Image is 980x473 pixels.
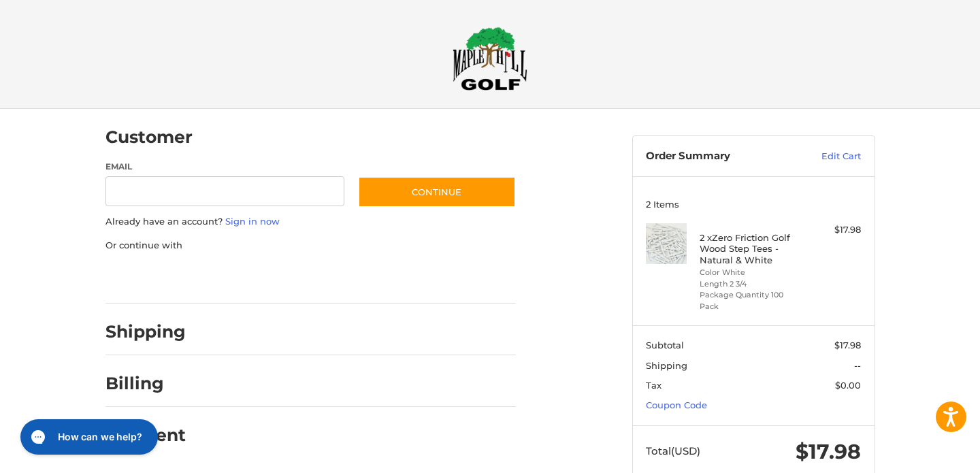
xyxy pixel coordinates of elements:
[646,444,700,457] span: Total (USD)
[646,199,861,210] h3: 2 Items
[358,176,516,208] button: Continue
[700,289,804,312] li: Package Quantity 100 Pack
[646,360,687,371] span: Shipping
[807,223,861,237] div: $17.98
[105,215,516,229] p: Already have an account?
[796,439,861,464] span: $17.98
[453,27,527,91] img: Maple Hill Golf
[700,267,804,278] li: Color White
[225,216,280,227] a: Sign in now
[646,380,661,391] span: Tax
[105,239,516,252] p: Or continue with
[868,436,980,473] iframe: Google Customer Reviews
[646,399,707,410] a: Coupon Code
[14,414,162,459] iframe: Gorgias live chat messenger
[331,265,434,290] iframe: PayPal-venmo
[646,150,792,163] h3: Order Summary
[101,265,203,290] iframe: PayPal-paypal
[835,380,861,391] span: $0.00
[105,161,345,173] label: Email
[700,232,804,265] h4: 2 x Zero Friction Golf Wood Step Tees - Natural & White
[700,278,804,290] li: Length 2 3/4
[792,150,861,163] a: Edit Cart
[216,265,318,290] iframe: PayPal-paylater
[834,340,861,350] span: $17.98
[646,340,684,350] span: Subtotal
[105,373,185,394] h2: Billing
[105,321,186,342] h2: Shipping
[854,360,861,371] span: --
[105,127,193,148] h2: Customer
